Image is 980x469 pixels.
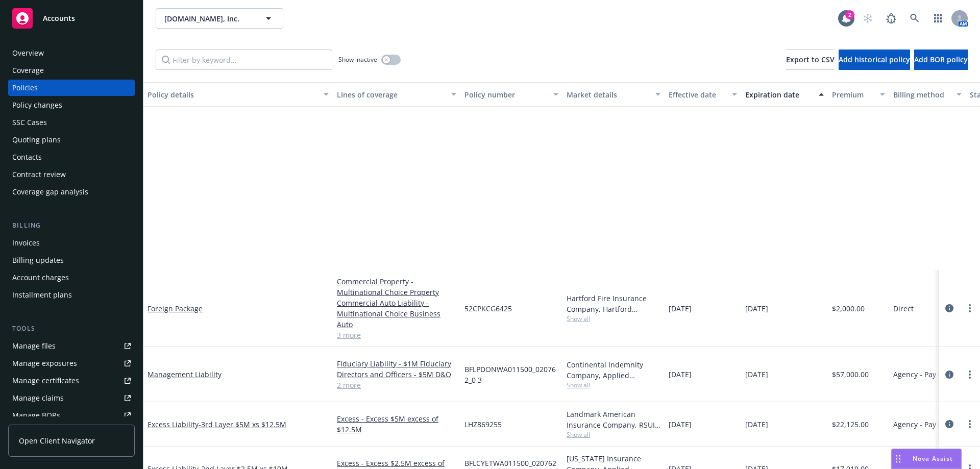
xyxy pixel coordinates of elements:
button: Export to CSV [786,50,835,70]
span: Add historical policy [839,55,910,64]
div: Drag to move [892,449,904,468]
span: Show all [567,314,660,323]
div: Market details [567,89,649,100]
a: 2 more [337,380,456,390]
div: Contacts [12,149,42,165]
a: Commercial Property - Multinational Choice Property [337,276,456,298]
a: Policy changes [8,97,135,113]
div: Billing [8,220,135,231]
a: Fiduciary Liability - $1M Fiduciary [337,358,456,369]
div: Contract review [12,166,66,183]
div: Invoices [12,235,40,251]
a: 3 more [337,330,456,340]
div: Overview [12,45,44,61]
a: Policies [8,80,135,96]
span: Nova Assist [913,454,953,463]
input: Filter by keyword... [156,50,332,70]
a: more [964,302,976,314]
a: circleInformation [943,368,955,381]
a: Excess - Excess $5M excess of $12.5M [337,413,456,435]
a: Overview [8,45,135,61]
span: Show all [567,381,660,389]
span: [DATE] [669,419,692,430]
div: 2 [845,10,854,19]
button: Effective date [665,82,741,107]
a: Search [904,8,925,29]
span: Show inactive [338,55,377,64]
span: Add BOR policy [914,55,968,64]
a: Installment plans [8,287,135,303]
button: Billing method [889,82,966,107]
button: Lines of coverage [333,82,460,107]
div: Account charges [12,269,69,286]
a: Manage exposures [8,355,135,372]
span: [DOMAIN_NAME], Inc. [164,13,253,24]
span: [DATE] [745,419,768,430]
button: Market details [562,82,665,107]
a: Invoices [8,235,135,251]
span: Direct [893,303,914,314]
div: Lines of coverage [337,89,445,100]
button: Policy details [143,82,333,107]
button: Add historical policy [839,50,910,70]
div: Coverage gap analysis [12,184,88,200]
a: circleInformation [943,302,955,314]
div: Policies [12,80,38,96]
a: Account charges [8,269,135,286]
a: Foreign Package [148,304,203,313]
div: Billing method [893,89,950,100]
a: Manage BORs [8,407,135,424]
div: Manage certificates [12,373,79,389]
span: [DATE] [669,303,692,314]
span: Accounts [43,14,75,22]
span: Agency - Pay in full [893,419,958,430]
div: Installment plans [12,287,72,303]
a: Manage files [8,338,135,354]
div: Policy number [464,89,547,100]
button: Premium [828,82,889,107]
div: Billing updates [12,252,64,268]
span: - 3rd Layer $5M xs $12.5M [199,419,286,429]
a: Accounts [8,4,135,33]
a: more [964,368,976,381]
div: Expiration date [745,89,813,100]
a: Contacts [8,149,135,165]
span: 52CPKCG6425 [464,303,512,314]
button: Policy number [460,82,562,107]
span: Show all [567,430,660,439]
a: Manage claims [8,390,135,406]
div: Premium [832,89,874,100]
span: Open Client Navigator [19,435,95,446]
div: Policy changes [12,97,62,113]
div: Manage exposures [12,355,77,372]
span: Agency - Pay in full [893,369,958,380]
span: $57,000.00 [832,369,869,380]
span: $2,000.00 [832,303,865,314]
div: Manage files [12,338,56,354]
button: Add BOR policy [914,50,968,70]
a: Excess Liability [148,419,286,429]
a: Billing updates [8,252,135,268]
button: [DOMAIN_NAME], Inc. [156,8,283,29]
div: SSC Cases [12,114,47,131]
span: Export to CSV [786,55,835,64]
div: Landmark American Insurance Company, RSUI Group, Brown & Riding Insurance Services, Inc. [567,409,660,430]
span: [DATE] [745,369,768,380]
a: circleInformation [943,418,955,430]
div: Manage BORs [12,407,60,424]
a: Coverage gap analysis [8,184,135,200]
div: Continental Indemnity Company, Applied Underwriters, Brown & Riding Insurance Services, Inc. [567,359,660,381]
div: Coverage [12,62,44,79]
span: BFLPDONWA011500_020762_0 3 [464,364,558,385]
div: Effective date [669,89,726,100]
a: Management Liability [148,369,222,379]
a: Switch app [928,8,948,29]
span: LHZ869255 [464,419,502,430]
div: Manage claims [12,390,64,406]
a: Commercial Auto Liability - Multinational Choice Business Auto [337,298,456,330]
a: Directors and Officers - $5M D&O [337,369,456,380]
div: Hartford Fire Insurance Company, Hartford Insurance Group [567,293,660,314]
a: Coverage [8,62,135,79]
span: $22,125.00 [832,419,869,430]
